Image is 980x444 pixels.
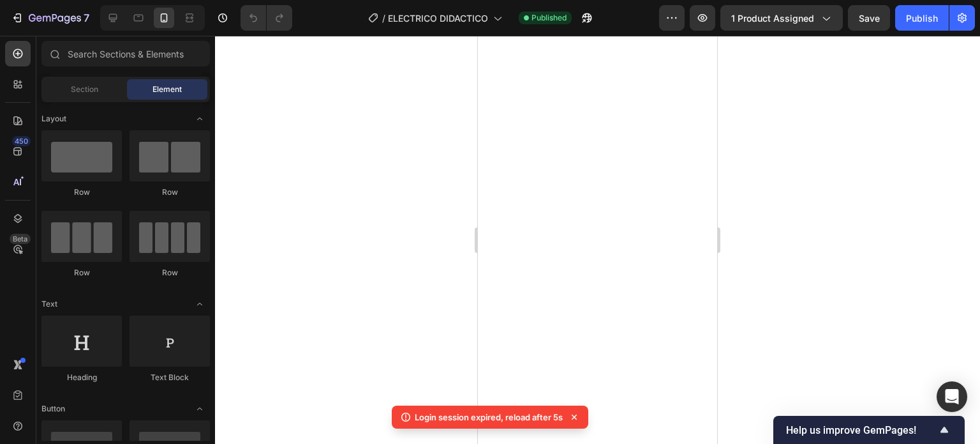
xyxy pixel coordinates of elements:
[388,11,488,25] span: ELECTRICO DIDACTICO
[895,5,949,31] button: Publish
[415,411,563,424] p: Login session expired, reload after 5s
[720,5,843,31] button: 1 product assigned
[71,84,98,95] span: Section
[152,84,182,95] span: Element
[731,11,814,25] span: 1 product assigned
[130,267,210,279] div: Row
[41,267,122,279] div: Row
[41,372,122,383] div: Heading
[906,11,938,25] div: Publish
[41,298,57,310] span: Text
[41,113,66,125] span: Layout
[241,5,292,31] div: Undo/Redo
[130,187,210,198] div: Row
[12,136,31,146] div: 450
[189,399,210,419] span: Toggle open
[786,422,952,438] button: Show survey - Help us improve GemPages!
[84,10,89,26] p: 7
[531,12,567,24] span: Published
[189,109,210,129] span: Toggle open
[41,41,210,66] input: Search Sections & Elements
[786,424,937,436] span: Help us improve GemPages!
[41,403,65,415] span: Button
[478,36,717,444] iframe: Design area
[130,372,210,383] div: Text Block
[937,381,967,412] div: Open Intercom Messenger
[859,13,880,24] span: Save
[382,11,385,25] span: /
[41,187,122,198] div: Row
[189,294,210,314] span: Toggle open
[5,5,95,31] button: 7
[10,234,31,244] div: Beta
[848,5,890,31] button: Save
